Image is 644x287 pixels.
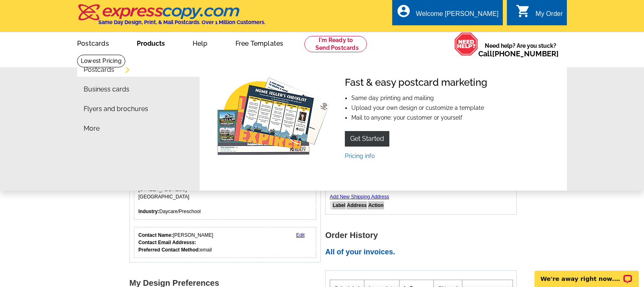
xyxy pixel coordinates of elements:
h4: Fast & easy postcard marketing [345,77,487,89]
span: Call [478,49,559,58]
a: Postcards [84,67,114,73]
i: shopping_cart [516,4,531,18]
strong: Contact Name: [138,232,173,238]
a: Add New Shipping Address [330,194,389,200]
a: More [84,125,100,132]
div: Who should we contact regarding order issues? [134,227,316,258]
th: Label [332,201,346,209]
a: Same Day Design, Print, & Mail Postcards. Over 1 Million Customers. [77,10,265,25]
a: Edit [296,232,305,238]
th: Action [368,201,384,209]
a: Get Started [345,131,389,147]
img: help [454,32,478,56]
strong: Preferred Contact Method: [138,247,200,253]
strong: Industry: [138,209,159,214]
a: Postcards [64,33,122,52]
a: shopping_cart My Order [516,9,563,19]
h4: Same Day Design, Print, & Mail Postcards. Over 1 Million Customers. [98,19,265,25]
a: Help [180,33,221,52]
a: Flyers and brochures [84,106,148,112]
i: account_circle [396,4,411,18]
th: Address [346,201,367,209]
a: Pricing info [345,153,375,159]
li: Same day printing and mailing [351,95,487,101]
h2: All of your invoices. [325,248,521,257]
div: Welcome [PERSON_NAME] [416,10,498,22]
div: [PERSON_NAME] email [138,231,213,254]
iframe: LiveChat chat widget [529,261,644,287]
span: Need help? Are you stuck? [478,42,563,58]
img: Fast & easy postcard marketing [214,77,332,158]
a: Free Templates [222,33,297,52]
div: My Order [535,10,563,22]
li: Upload your own design or customize a template [351,105,487,111]
li: Mail to anyone: your customer or yourself [351,115,487,120]
h1: Order History [325,231,521,240]
a: Products [124,33,178,52]
a: Business cards [84,86,129,93]
strong: Contact Email Addresss: [138,240,196,245]
a: [PHONE_NUMBER] [492,49,559,58]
